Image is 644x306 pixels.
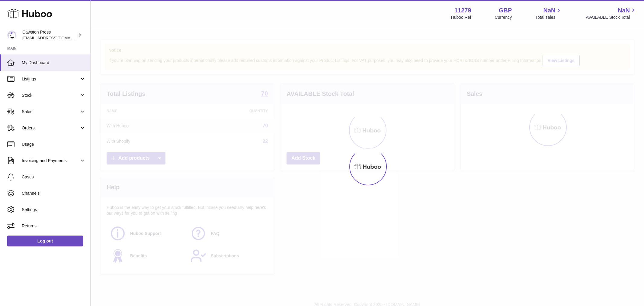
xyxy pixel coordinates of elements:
div: Currency [495,15,512,20]
span: Orders [22,125,79,131]
div: Cawston Press [22,29,77,41]
span: Total sales [535,15,562,20]
span: Invoicing and Payments [22,158,79,164]
span: Channels [22,190,86,196]
span: Cases [22,174,86,180]
span: AVAILABLE Stock Total [586,15,637,20]
span: Returns [22,223,86,229]
span: Sales [22,109,79,115]
span: My Dashboard [22,60,86,66]
strong: GBP [499,6,512,15]
span: NaN [543,6,555,15]
div: Huboo Ref [451,15,471,20]
a: NaN Total sales [535,6,562,20]
span: Stock [22,93,79,98]
strong: 11279 [454,6,471,15]
a: Log out [7,236,83,246]
span: NaN [618,6,630,15]
span: Settings [22,207,86,213]
span: Listings [22,76,79,82]
a: NaN AVAILABLE Stock Total [586,6,637,20]
span: [EMAIL_ADDRESS][DOMAIN_NAME] [22,35,89,40]
img: internalAdmin-11279@internal.huboo.com [7,31,16,40]
span: Usage [22,142,86,147]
